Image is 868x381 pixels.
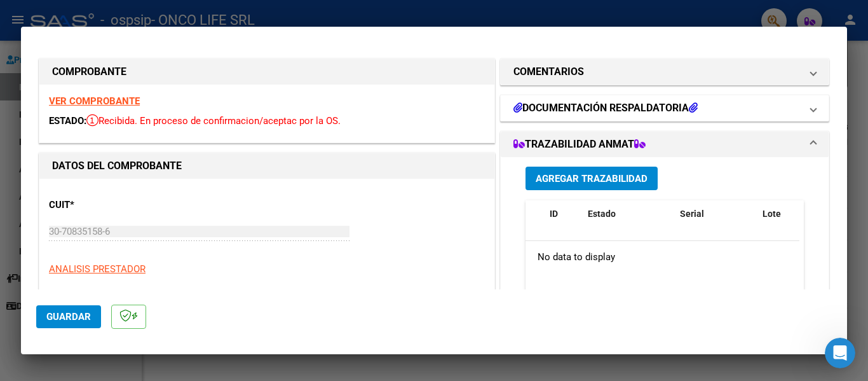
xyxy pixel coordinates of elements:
div: No data to display [526,241,799,273]
span: Serial [680,209,704,219]
mat-expansion-panel-header: DOCUMENTACIÓN RESPALDATORIA [501,95,829,121]
h1: COMENTARIOS [513,64,584,80]
iframe: Intercom live chat [825,338,855,368]
p: ONCO LIFE SRL [49,286,485,301]
span: Estado [588,209,616,219]
a: VER COMPROBANTE [49,95,140,107]
datatable-header-cell: Lote [757,200,811,242]
button: Guardar [36,305,101,328]
span: ANALISIS PRESTADOR [49,263,146,275]
span: ESTADO: [49,115,86,127]
span: Guardar [46,311,91,322]
span: Recibida. En proceso de confirmacion/aceptac por la OS. [86,115,341,127]
h1: DOCUMENTACIÓN RESPALDATORIA [513,100,698,116]
datatable-header-cell: Serial [675,200,757,242]
mat-expansion-panel-header: TRAZABILIDAD ANMAT [501,132,829,157]
strong: DATOS DEL COMPROBANTE [52,160,182,172]
button: Agregar Trazabilidad [526,167,658,190]
strong: COMPROBANTE [52,66,126,78]
span: ID [550,209,558,219]
mat-expansion-panel-header: COMENTARIOS [501,59,829,85]
p: CUIT [49,198,180,212]
datatable-header-cell: ID [545,200,583,242]
h1: TRAZABILIDAD ANMAT [513,137,646,152]
datatable-header-cell: Estado [583,200,675,242]
span: Lote [763,209,781,219]
span: Agregar Trazabilidad [536,173,648,184]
